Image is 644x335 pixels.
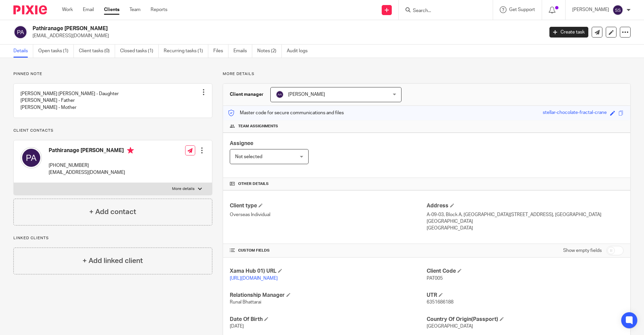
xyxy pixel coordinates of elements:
h2: Pathiranage [PERSON_NAME] [33,25,438,32]
span: Team assignments [238,124,278,129]
a: Work [62,6,73,13]
a: Details [13,45,33,58]
p: Overseas Individual [230,211,427,218]
a: Reports [151,6,167,13]
p: [GEOGRAPHIC_DATA] [427,225,624,231]
span: PAT005 [427,276,443,281]
a: Email [83,6,94,13]
img: Pixie [13,5,47,14]
i: Primary [127,147,134,154]
span: Not selected [235,154,262,159]
p: More details [172,186,195,192]
h4: Client Code [427,268,624,275]
a: Files [213,45,228,58]
img: svg%3E [13,25,28,39]
h4: Address [427,202,624,209]
img: svg%3E [20,147,42,169]
div: stellar-chocolate-fractal-crane [543,109,607,117]
input: Search [412,8,473,14]
a: Open tasks (1) [38,45,74,58]
span: Runal Bhattarai [230,300,261,305]
p: Pinned note [13,71,212,77]
h4: Relationship Manager [230,292,427,299]
span: [DATE] [230,324,244,329]
h4: Country Of Origin(Passport) [427,316,624,323]
a: Emails [233,45,252,58]
a: [URL][DOMAIN_NAME] [230,276,278,281]
h4: Date Of Birth [230,316,427,323]
h4: UTR [427,292,624,299]
a: Clients [104,6,119,13]
img: svg%3E [276,90,284,98]
p: [PERSON_NAME] [572,6,609,13]
a: Team [129,6,141,13]
h4: CUSTOM FIELDS [230,248,427,253]
span: [PERSON_NAME] [288,92,325,97]
span: Other details [238,181,269,187]
p: Client contacts [13,128,212,133]
p: Master code for secure communications and files [228,110,344,116]
h4: + Add linked client [83,256,143,266]
h4: + Add contact [89,207,136,217]
span: Get Support [509,7,535,12]
h3: Client manager [230,91,264,98]
p: A-09-03, Block A, [GEOGRAPHIC_DATA][STREET_ADDRESS], [GEOGRAPHIC_DATA] [427,211,624,218]
h4: Xama Hub 01) URL [230,268,427,275]
label: Show empty fields [563,247,602,254]
a: Audit logs [287,45,313,58]
p: [EMAIL_ADDRESS][DOMAIN_NAME] [33,32,539,39]
span: Assignee [230,141,253,146]
p: More details [223,71,631,77]
h4: Client type [230,202,427,209]
a: Create task [549,27,588,38]
a: Notes (2) [257,45,282,58]
p: Linked clients [13,236,212,241]
a: Recurring tasks (1) [164,45,208,58]
p: [GEOGRAPHIC_DATA] [427,218,624,225]
h4: Pathiranage [PERSON_NAME] [49,147,134,155]
span: 6351686188 [427,300,453,305]
img: svg%3E [612,5,623,15]
a: Closed tasks (1) [120,45,159,58]
p: [EMAIL_ADDRESS][DOMAIN_NAME] [49,169,134,176]
span: [GEOGRAPHIC_DATA] [427,324,473,329]
a: Client tasks (0) [79,45,115,58]
p: [PHONE_NUMBER] [49,162,134,169]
